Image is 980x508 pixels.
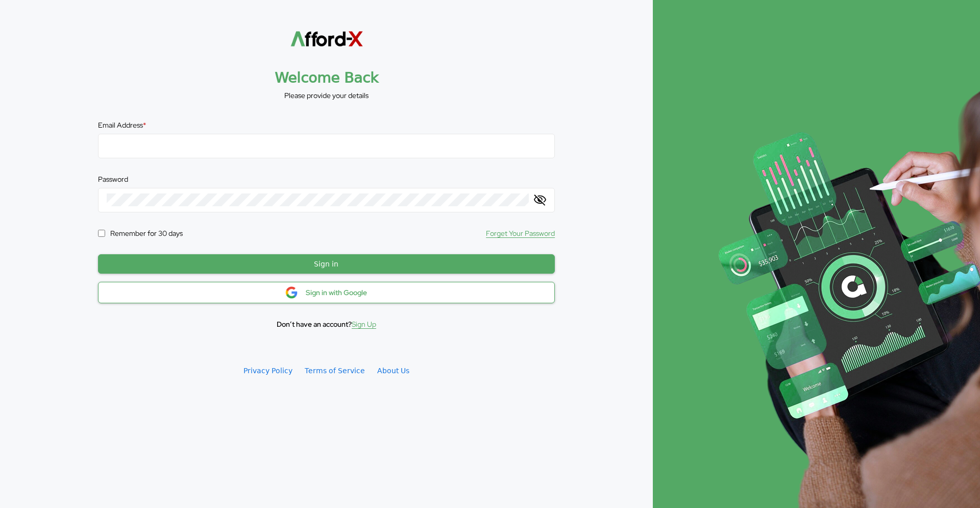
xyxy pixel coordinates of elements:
div: Sign in with Google [306,288,367,297]
div: Password [98,175,128,184]
span: Sign Up [352,320,376,329]
img: logo [290,29,363,49]
div: Don’t have an account? [98,320,555,329]
div: Please provide your details [284,91,369,100]
div: Sign in [98,254,555,274]
img: google-login [285,286,298,299]
a: About Us [377,366,409,376]
div: Forget Your Password [486,229,555,238]
div: Email Address [98,120,146,130]
div: Remember for 30 days [110,229,183,238]
a: Privacy Policy [243,366,292,376]
div: Welcome Back [275,69,378,87]
a: Terms of Service [305,366,365,376]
